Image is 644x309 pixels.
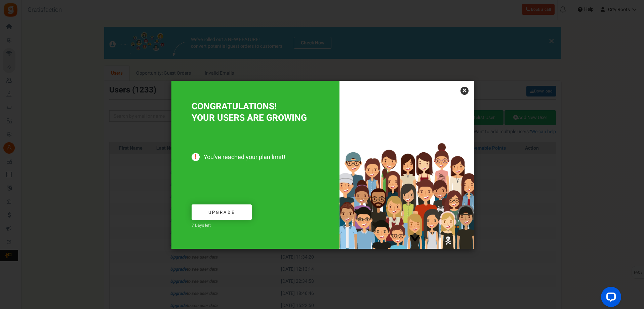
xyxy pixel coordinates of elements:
[208,209,235,216] span: Upgrade
[339,114,474,249] img: Increased users
[460,87,469,95] a: ×
[192,100,307,125] span: CONGRATULATIONS! YOUR USERS ARE GROWING
[192,222,211,228] span: 7 Days left
[192,154,319,161] span: You've reached your plan limit!
[192,204,252,220] a: Upgrade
